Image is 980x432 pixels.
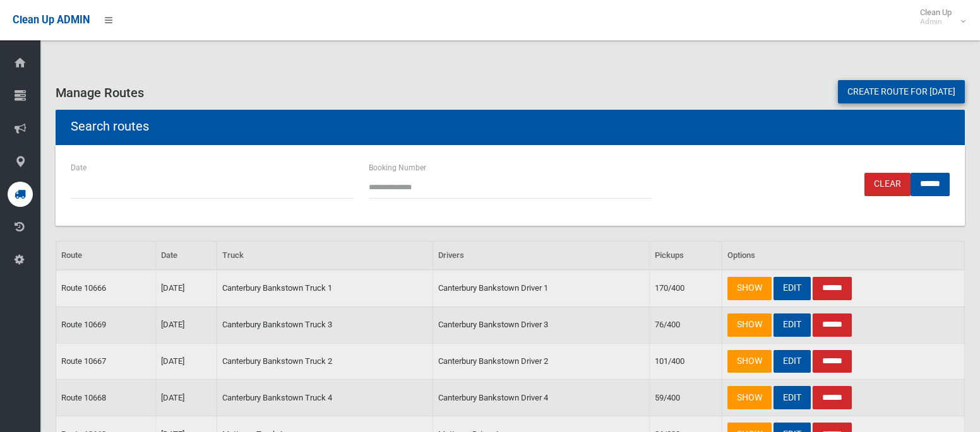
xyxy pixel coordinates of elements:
[433,241,650,270] th: Drivers
[217,343,433,380] td: Canterbury Bankstown Truck 2
[56,343,156,380] td: Route 10667
[155,380,217,416] td: [DATE]
[864,173,911,196] a: Clear
[650,306,722,343] td: 76/400
[433,270,650,306] td: Canterbury Bankstown Driver 1
[56,241,156,270] th: Route
[56,86,965,100] h3: Manage Routes
[650,241,722,270] th: Pickups
[155,306,217,343] td: [DATE]
[56,306,156,343] td: Route 10669
[155,270,217,306] td: [DATE]
[727,350,772,373] a: SHOW
[650,380,722,416] td: 59/400
[774,350,811,373] a: EDIT
[774,313,811,337] a: EDIT
[650,343,722,380] td: 101/400
[433,343,650,380] td: Canterbury Bankstown Driver 2
[920,17,952,26] small: Admin
[722,241,965,270] th: Options
[774,386,811,409] a: EDIT
[650,270,722,306] td: 170/400
[13,14,90,26] span: Clean Up ADMIN
[155,343,217,380] td: [DATE]
[433,306,650,343] td: Canterbury Bankstown Driver 3
[727,277,772,300] a: SHOW
[71,161,87,175] label: Date
[727,386,772,409] a: SHOW
[433,380,650,416] td: Canterbury Bankstown Driver 4
[914,8,964,26] span: Clean Up
[56,270,156,306] td: Route 10666
[217,306,433,343] td: Canterbury Bankstown Truck 3
[56,114,164,139] header: Search routes
[155,241,217,270] th: Date
[217,241,433,270] th: Truck
[727,313,772,337] a: SHOW
[217,270,433,306] td: Canterbury Bankstown Truck 1
[56,380,156,416] td: Route 10668
[369,161,426,175] label: Booking Number
[217,380,433,416] td: Canterbury Bankstown Truck 4
[838,80,965,103] a: Create route for [DATE]
[774,277,811,300] a: EDIT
